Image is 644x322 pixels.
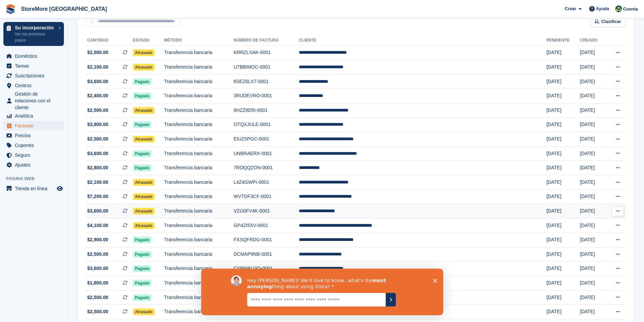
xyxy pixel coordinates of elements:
[133,93,151,99] span: Pagado
[546,89,580,103] td: [DATE]
[201,269,443,315] iframe: Encuesta enviada por David, de Stora
[87,279,108,287] span: $1,800.00
[234,103,299,118] td: 6HZZ9D5I-0001
[15,61,55,71] span: Tareas
[580,218,605,233] td: [DATE]
[86,35,133,46] th: Cantidad
[3,71,64,80] a: menu
[87,222,108,229] span: $4,100.00
[87,265,108,272] span: $3,600.00
[234,190,299,204] td: WVTDF3CF-0001
[133,165,151,171] span: Pagado
[133,64,154,71] span: Atrasado
[580,247,605,262] td: [DATE]
[164,146,234,161] td: Transferencia bancaria
[87,207,108,215] span: $3,600.00
[18,3,110,15] a: StoreMore [GEOGRAPHIC_DATA]
[133,78,151,85] span: Pagado
[580,175,605,190] td: [DATE]
[133,179,154,186] span: Atrasado
[580,35,605,46] th: Creado
[546,218,580,233] td: [DATE]
[546,161,580,175] td: [DATE]
[546,175,580,190] td: [DATE]
[15,25,55,30] p: Su incorporación
[87,92,108,99] span: $2,400.00
[580,204,605,219] td: [DATE]
[15,160,55,170] span: Ajustes
[234,46,299,60] td: KRRZLXAK-0001
[87,179,108,186] span: $2,100.00
[3,61,64,71] a: menu
[15,141,55,150] span: Cupones
[234,60,299,75] td: U7BBIMOC-0001
[87,135,108,143] span: $2,500.00
[15,71,55,80] span: Suscripciones
[615,5,622,12] img: Claudia Cortes
[580,161,605,175] td: [DATE]
[546,190,580,204] td: [DATE]
[133,208,154,215] span: Atrasado
[234,161,299,175] td: 7ROQQZON-0001
[87,107,108,114] span: $2,500.00
[3,141,64,150] a: menu
[234,204,299,219] td: VZG0FV4K-0001
[15,121,55,130] span: Facturas
[580,103,605,118] td: [DATE]
[56,184,64,193] a: Vista previa de la tienda
[546,132,580,147] td: [DATE]
[87,78,108,85] span: $3,600.00
[87,236,108,243] span: $2,900.00
[133,294,151,301] span: Pagado
[164,161,234,175] td: Transferencia bancaria
[580,190,605,204] td: [DATE]
[15,31,55,43] p: Ver los próximos pasos
[87,150,108,157] span: $3,600.00
[580,132,605,147] td: [DATE]
[234,175,299,190] td: L4Z4GWPI-0001
[15,91,55,111] span: Gestión de relaciones con el cliente
[164,118,234,132] td: Transferencia bancaria
[234,247,299,262] td: DCMAP9NB-0001
[164,218,234,233] td: Transferencia bancaria
[580,118,605,132] td: [DATE]
[546,103,580,118] td: [DATE]
[164,190,234,204] td: Transferencia bancaria
[546,146,580,161] td: [DATE]
[580,276,605,291] td: [DATE]
[6,175,67,182] span: Página web
[299,35,546,46] th: Cliente
[133,222,154,229] span: Atrasado
[133,193,154,200] span: Atrasado
[5,4,16,14] img: stora-icon-8386f47178a22dfd0bd8f6a31ec36ba5ce8667c1dd55bd0f319d3a0aa187defe.svg
[580,305,605,319] td: [DATE]
[133,49,154,56] span: Atrasado
[234,262,299,276] td: CYPWKU3O-0001
[164,74,234,89] td: Transferencia bancaria
[164,262,234,276] td: Transferencia bancaria
[580,89,605,103] td: [DATE]
[87,193,108,200] span: $7,200.00
[133,265,151,272] span: Pagado
[164,276,234,291] td: Transferencia bancaria
[580,74,605,89] td: [DATE]
[164,233,234,247] td: Transferencia bancaria
[580,290,605,305] td: [DATE]
[565,5,576,12] span: Crear
[234,89,299,103] td: 3RUDEVRO-0001
[601,18,621,25] span: Clasificar
[15,51,55,61] span: Doméstico
[164,89,234,103] td: Transferencia bancaria
[87,294,108,301] span: $2,500.00
[87,64,108,71] span: $2,100.00
[546,46,580,60] td: [DATE]
[3,22,64,46] a: Su incorporación Ver los próximos pasos
[133,308,154,315] span: Atrasado
[596,5,609,12] span: Ayuda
